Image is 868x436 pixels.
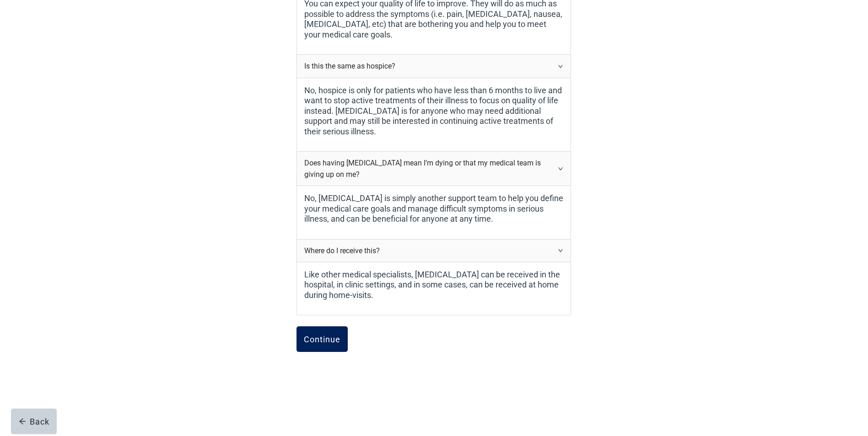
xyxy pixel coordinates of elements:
[297,239,571,262] div: Where do I receive this?
[297,152,571,186] div: Does having [MEDICAL_DATA] mean I’m dying or that my medical team is giving up on me?
[304,335,340,344] div: Continue
[304,85,563,137] label: No, hospice is only for patients who have less than 6 months to live and want to stop active trea...
[19,418,26,425] span: arrow-left
[304,193,563,224] label: No, [MEDICAL_DATA] is simply another support team to help you define your medical care goals and ...
[19,417,49,426] div: Back
[304,270,563,301] label: Like other medical specialists, [MEDICAL_DATA] can be received in the hospital, in clinic setting...
[558,166,563,171] span: right
[297,55,571,77] div: Is this the same as hospice?
[297,326,348,352] button: Continue
[11,409,57,434] button: arrow-leftBack
[304,245,552,256] div: Where do I receive this?
[558,248,563,253] span: right
[558,64,563,69] span: right
[304,157,552,180] div: Does having [MEDICAL_DATA] mean I’m dying or that my medical team is giving up on me?
[304,60,552,72] div: Is this the same as hospice?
